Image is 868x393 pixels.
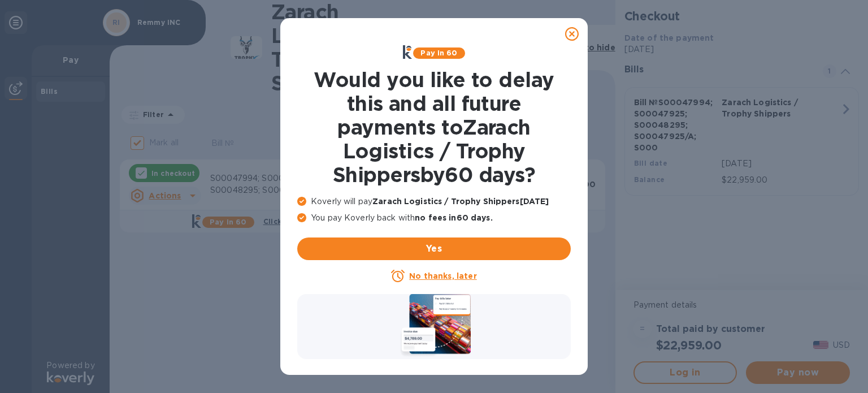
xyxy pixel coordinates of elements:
b: Zarach Logistics / Trophy Shippers [DATE] [372,197,549,206]
b: Pay in 60 [420,49,457,57]
p: Koverly will pay [297,196,571,208]
span: Yes [306,242,562,256]
b: no fees in 60 days . [415,213,492,222]
p: You pay Koverly back with [297,212,571,224]
button: Yes [297,237,571,260]
h1: Would you like to delay this and all future payments to Zarach Logistics / Trophy Shippers by 60 ... [297,68,571,187]
u: No thanks, later [409,271,476,280]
